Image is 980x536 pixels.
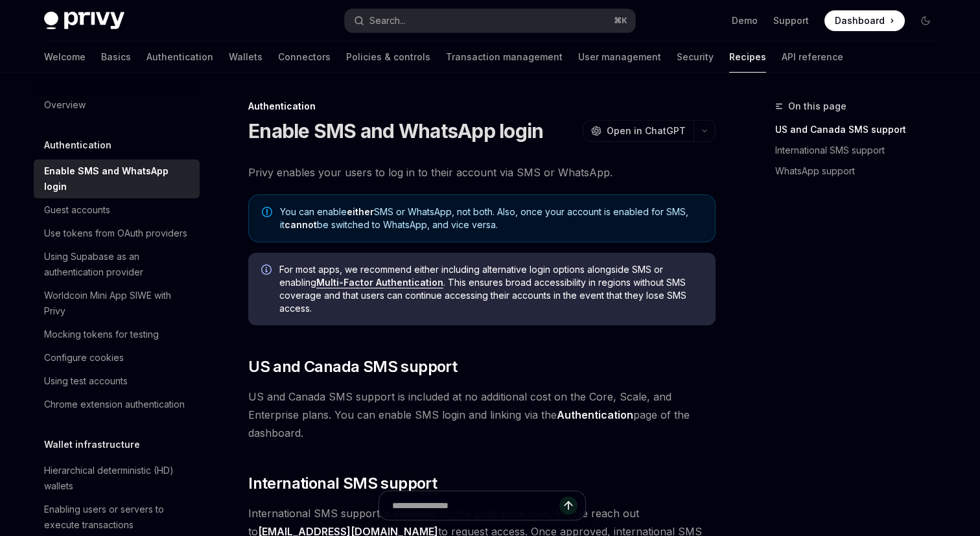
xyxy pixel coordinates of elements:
div: Enabling users or servers to execute transactions [44,502,192,533]
a: Mocking tokens for testing [34,323,200,346]
a: User management [578,41,661,73]
a: Policies & controls [346,41,430,73]
div: Use tokens from OAuth providers [44,226,187,241]
h5: Authentication [44,137,111,153]
a: Using Supabase as an authentication provider [34,245,200,284]
button: Open search [345,9,635,32]
span: US and Canada SMS support is included at no additional cost on the Core, Scale, and Enterprise pl... [248,388,716,442]
button: Open in ChatGPT [583,120,694,142]
span: On this page [788,99,846,114]
svg: Note [262,207,272,217]
a: Transaction management [446,41,563,73]
span: International SMS support [248,473,437,494]
a: API reference [782,41,843,73]
a: Recipes [729,41,766,73]
span: Privy enables your users to log in to their account via SMS or WhatsApp. [248,163,716,181]
div: Enable SMS and WhatsApp login [44,163,192,194]
div: Guest accounts [44,202,110,218]
span: Open in ChatGPT [607,124,686,137]
a: Guest accounts [34,198,200,222]
div: Search... [369,13,406,29]
img: dark logo [44,12,124,30]
a: Chrome extension authentication [34,393,200,416]
a: Connectors [278,41,331,73]
a: Enable SMS and WhatsApp login [34,159,200,198]
a: Hierarchical deterministic (HD) wallets [34,459,200,498]
div: Mocking tokens for testing [44,327,159,342]
a: Worldcoin Mini App SIWE with Privy [34,284,200,323]
button: Send message [559,496,577,515]
a: Using test accounts [34,369,200,393]
a: International SMS support [775,140,946,161]
a: Support [773,14,809,27]
span: You can enable SMS or WhatsApp, not both. Also, once your account is enabled for SMS, it be switc... [280,205,702,231]
div: Authentication [248,100,716,113]
div: Worldcoin Mini App SIWE with Privy [44,288,192,319]
div: Using Supabase as an authentication provider [44,249,192,280]
h5: Wallet infrastructure [44,437,140,452]
div: Using test accounts [44,373,128,389]
a: Basics [101,41,131,73]
a: Welcome [44,41,86,73]
div: Overview [44,97,86,113]
div: Configure cookies [44,350,124,366]
span: US and Canada SMS support [248,356,457,377]
svg: Info [261,264,274,277]
a: Dashboard [824,10,905,31]
a: Overview [34,93,200,117]
a: Authentication [146,41,213,73]
span: For most apps, we recommend either including alternative login options alongside SMS or enabling ... [279,263,703,315]
a: US and Canada SMS support [775,119,946,140]
strong: Authentication [557,408,633,421]
strong: either [347,206,374,217]
strong: cannot [285,219,317,230]
a: Use tokens from OAuth providers [34,222,200,245]
a: Demo [732,14,758,27]
a: Wallets [229,41,262,73]
a: Security [677,41,714,73]
span: ⌘ K [614,16,627,26]
button: Toggle dark mode [915,10,936,31]
input: Ask a question... [392,491,559,520]
div: Hierarchical deterministic (HD) wallets [44,463,192,494]
a: Multi-Factor Authentication [316,277,443,288]
h1: Enable SMS and WhatsApp login [248,119,543,143]
span: Dashboard [835,14,885,27]
div: Chrome extension authentication [44,397,185,412]
a: WhatsApp support [775,161,946,181]
a: Configure cookies [34,346,200,369]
